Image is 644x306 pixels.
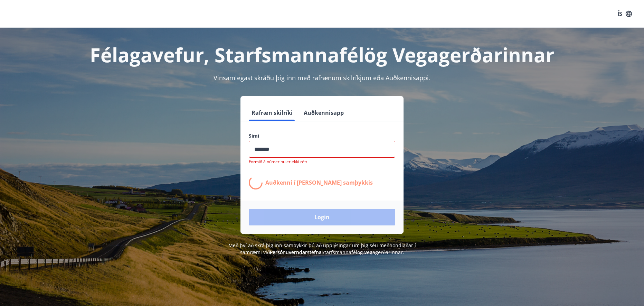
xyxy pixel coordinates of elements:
[265,179,373,186] p: Auðkenni í [PERSON_NAME] samþykkis
[301,104,347,121] button: Auðkennisapp
[228,242,416,256] span: Með því að skrá þig inn samþykkir þú að upplýsingar um þig séu meðhöndlaðar í samræmi við Starfsm...
[214,74,430,82] span: Vinsamlegast skráðu þig inn með rafrænum skilríkjum eða Auðkennisappi.
[82,41,562,68] h1: Félagavefur, Starfsmannafélög Vegagerðarinnar
[249,159,395,165] p: Formið á númerinu er ekki rétt
[249,104,295,121] button: Rafræn skilríki
[270,249,322,256] a: Persónuverndarstefna
[614,8,636,20] button: ÍS
[249,132,395,139] label: Sími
